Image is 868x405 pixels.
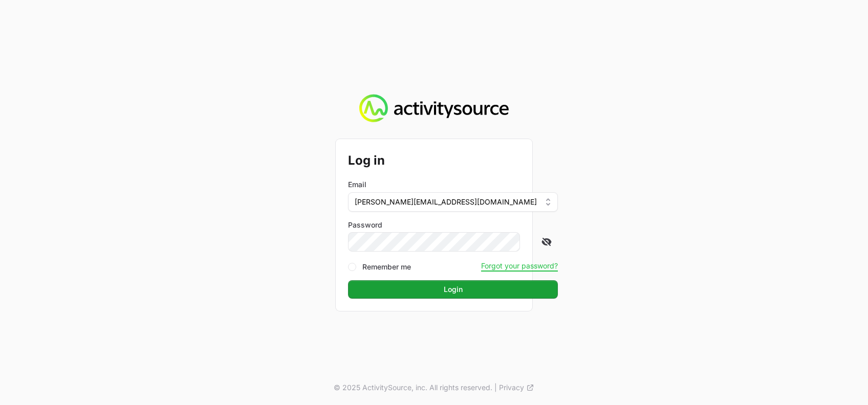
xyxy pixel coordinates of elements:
[348,192,558,212] button: [PERSON_NAME][EMAIL_ADDRESS][DOMAIN_NAME]
[362,262,411,272] label: Remember me
[481,261,558,271] button: Forgot your password?
[354,283,552,296] span: Login
[359,94,508,123] img: Activity Source
[348,280,558,299] button: Login
[334,382,492,393] p: © 2025 ActivitySource, inc. All rights reserved.
[348,220,558,230] label: Password
[348,179,366,190] label: Email
[355,197,537,207] span: [PERSON_NAME][EMAIL_ADDRESS][DOMAIN_NAME]
[499,382,534,393] a: Privacy
[348,151,558,170] h2: Log in
[494,382,497,393] span: |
